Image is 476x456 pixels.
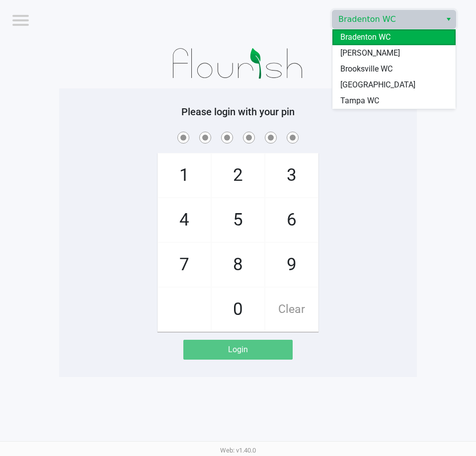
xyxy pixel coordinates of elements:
span: 1 [158,153,211,197]
span: [GEOGRAPHIC_DATA] [340,79,415,91]
span: Web: v1.40.0 [220,447,256,454]
span: Tampa WC [340,95,379,107]
span: [PERSON_NAME] [340,47,400,59]
span: 5 [212,198,264,242]
h5: Please login with your pin [67,106,409,118]
button: Select [441,10,456,28]
span: 6 [265,198,318,242]
span: 4 [158,198,211,242]
span: 2 [212,153,264,197]
span: Bradenton WC [340,31,391,43]
span: Clear [265,288,318,331]
span: 7 [158,243,211,287]
span: 9 [265,243,318,287]
span: 0 [212,288,264,331]
span: Brooksville WC [340,63,393,75]
span: 8 [212,243,264,287]
span: 3 [265,153,318,197]
span: Bradenton WC [338,13,435,25]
